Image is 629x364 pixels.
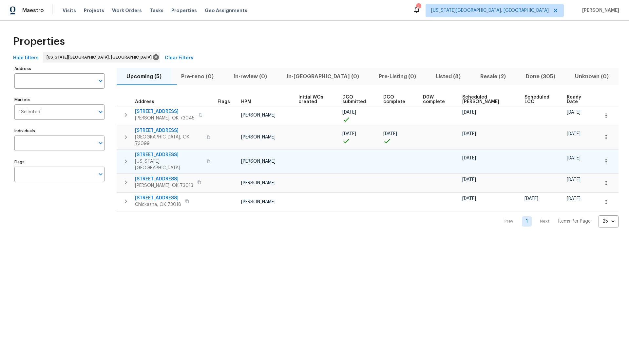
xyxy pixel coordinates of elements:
[135,182,193,189] span: [PERSON_NAME], OK 73013
[241,200,276,204] span: [PERSON_NAME]
[96,107,105,117] button: Open
[567,95,588,104] span: Ready Date
[383,132,397,136] span: [DATE]
[580,7,619,14] span: [PERSON_NAME]
[281,72,365,81] span: In-[GEOGRAPHIC_DATA] (0)
[135,152,202,158] span: [STREET_ADDRESS]
[241,135,276,139] span: [PERSON_NAME]
[342,110,356,115] span: [DATE]
[14,67,105,71] label: Address
[569,72,615,81] span: Unknown (0)
[567,156,581,160] span: [DATE]
[342,95,372,104] span: DCO submitted
[96,138,105,148] button: Open
[227,72,273,81] span: In-review (0)
[135,201,181,208] span: Chickasha, OK 73018
[558,218,591,225] p: Items Per Page
[298,95,331,104] span: Initial WOs created
[430,72,467,81] span: Listed (8)
[416,4,421,10] div: 4
[474,72,512,81] span: Resale (2)
[567,196,581,201] span: [DATE]
[567,177,581,182] span: [DATE]
[462,95,513,104] span: Scheduled [PERSON_NAME]
[383,95,412,104] span: DCO complete
[520,72,561,81] span: Done (305)
[14,129,105,133] label: Individuals
[112,7,142,14] span: Work Orders
[241,181,276,185] span: [PERSON_NAME]
[13,54,39,62] span: Hide filters
[498,215,619,227] nav: Pagination Navigation
[524,196,538,201] span: [DATE]
[462,132,476,136] span: [DATE]
[13,38,65,45] span: Properties
[84,7,104,14] span: Projects
[135,176,193,182] span: [STREET_ADDRESS]
[121,72,167,81] span: Upcoming (5)
[63,7,76,14] span: Visits
[19,109,40,115] span: 1 Selected
[135,134,202,147] span: [GEOGRAPHIC_DATA], OK 73099
[205,7,247,14] span: Geo Assignments
[171,7,197,14] span: Properties
[524,95,555,104] span: Scheduled LCO
[342,132,356,136] span: [DATE]
[135,127,202,134] span: [STREET_ADDRESS]
[135,108,195,115] span: [STREET_ADDRESS]
[431,7,549,14] span: [US_STATE][GEOGRAPHIC_DATA], [GEOGRAPHIC_DATA]
[218,100,230,104] span: Flags
[135,195,181,201] span: [STREET_ADDRESS]
[599,213,619,230] div: 25
[135,158,202,171] span: [US_STATE][GEOGRAPHIC_DATA]
[135,100,154,104] span: Address
[462,110,476,115] span: [DATE]
[567,132,581,136] span: [DATE]
[373,72,422,81] span: Pre-Listing (0)
[22,7,44,14] span: Maestro
[14,160,105,164] label: Flags
[135,115,195,121] span: [PERSON_NAME], OK 73045
[462,156,476,160] span: [DATE]
[14,98,105,102] label: Markets
[165,54,193,62] span: Clear Filters
[567,110,581,115] span: [DATE]
[47,54,154,61] span: [US_STATE][GEOGRAPHIC_DATA], [GEOGRAPHIC_DATA]
[241,113,276,118] span: [PERSON_NAME]
[175,72,219,81] span: Pre-reno (0)
[96,170,105,179] button: Open
[462,177,476,182] span: [DATE]
[162,52,196,64] button: Clear Filters
[462,196,476,201] span: [DATE]
[241,100,251,104] span: HPM
[522,216,532,227] a: Goto page 1
[96,76,105,85] button: Open
[241,159,276,164] span: [PERSON_NAME]
[10,52,41,64] button: Hide filters
[423,95,451,104] span: D0W complete
[43,52,160,63] div: [US_STATE][GEOGRAPHIC_DATA], [GEOGRAPHIC_DATA]
[150,8,163,13] span: Tasks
